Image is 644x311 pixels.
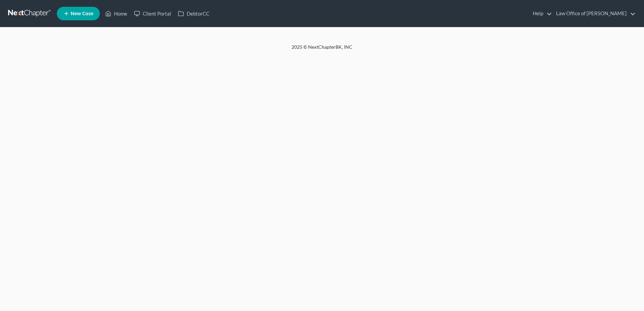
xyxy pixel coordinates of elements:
[529,7,552,20] a: Help
[131,7,175,20] a: Client Portal
[129,44,515,56] div: 2025 © NextChapterBK, INC
[57,7,100,20] new-legal-case-button: New Case
[553,7,636,20] a: Law Office of [PERSON_NAME]
[175,7,213,20] a: DebtorCC
[102,7,131,20] a: Home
